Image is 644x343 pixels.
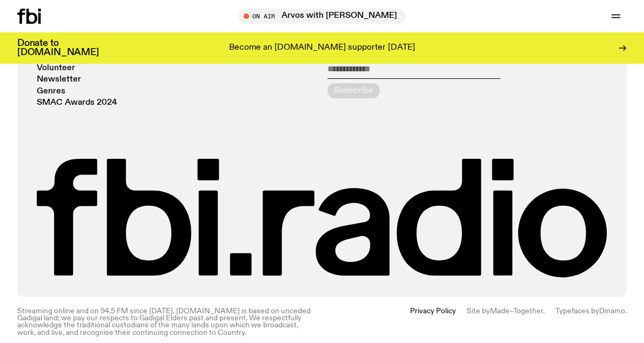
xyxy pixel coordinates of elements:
span: . [543,307,545,315]
span: Site by [467,307,490,315]
span: . [625,307,627,315]
p: Become an [DOMAIN_NAME] supporter [DATE] [229,43,415,53]
a: Volunteer [37,64,75,72]
a: Genres [37,88,65,96]
button: Subscribe [327,83,380,98]
span: Typefaces by [555,307,599,315]
p: Streaming online and on 94.5 FM since [DATE]. [DOMAIN_NAME] is based on unceded Gadigal land; we ... [17,308,317,337]
a: Newsletter [37,76,81,84]
a: Made–Together [490,307,543,315]
span: Tune in live [250,12,400,20]
a: Dinamo [599,307,625,315]
a: SMAC Awards 2024 [37,99,117,107]
button: On AirArvos with [PERSON_NAME] [238,9,406,24]
h3: Donate to [DOMAIN_NAME] [17,39,99,57]
a: Privacy Policy [410,308,456,337]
